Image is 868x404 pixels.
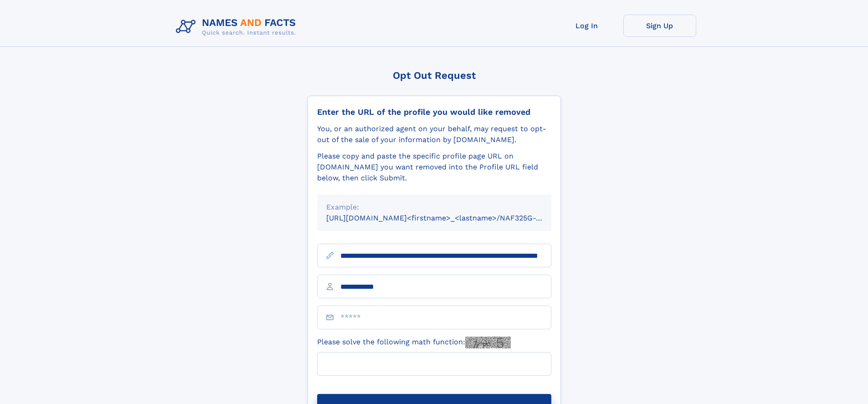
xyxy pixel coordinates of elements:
div: Enter the URL of the profile you would like removed [317,107,551,117]
a: Log In [550,15,623,37]
a: Sign Up [623,15,696,37]
img: Logo Names and Facts [172,15,303,39]
label: Please solve the following math function: [317,337,511,348]
div: Please copy and paste the specific profile page URL on [DOMAIN_NAME] you want removed into the Pr... [317,151,551,184]
div: Opt Out Request [308,70,561,81]
div: You, or an authorized agent on your behalf, may request to opt-out of the sale of your informatio... [317,123,551,145]
div: Example: [326,202,542,213]
small: [URL][DOMAIN_NAME]<firstname>_<lastname>/NAF325G-xxxxxxxx [326,214,569,222]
